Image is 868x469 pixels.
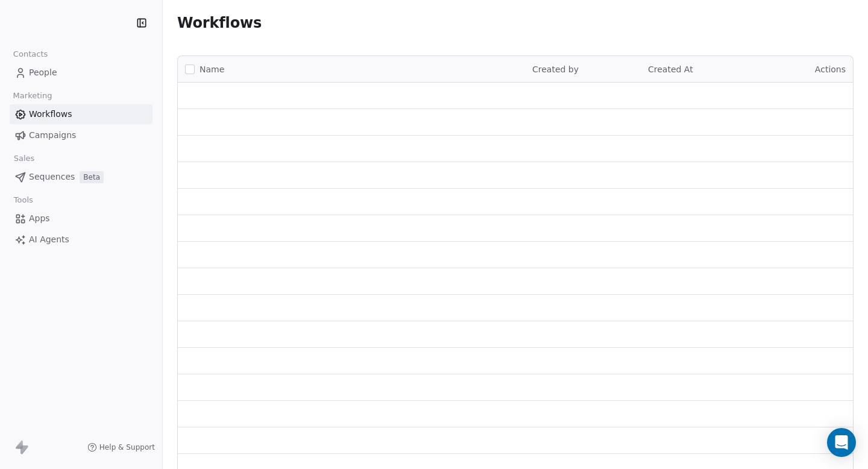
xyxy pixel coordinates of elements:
span: Sales [8,150,40,168]
span: Created At [648,65,693,74]
span: AI Agents [29,233,69,246]
a: AI Agents [10,230,153,250]
span: Workflows [177,14,262,31]
span: Sequences [29,171,75,183]
span: Campaigns [29,129,76,142]
a: Workflows [10,104,153,124]
span: People [29,66,57,79]
span: Tools [8,191,38,209]
span: Help & Support [99,442,155,452]
span: Created by [532,65,579,74]
a: Apps [10,209,153,228]
a: SequencesBeta [10,167,153,187]
div: Open Intercom Messenger [827,428,856,457]
a: Campaigns [10,125,153,145]
a: People [10,63,153,83]
span: Beta [80,171,104,183]
span: Marketing [8,87,57,105]
span: Actions [815,65,846,74]
span: Contacts [8,45,53,63]
a: Help & Support [87,442,155,452]
span: Name [200,63,224,76]
span: Apps [29,212,50,225]
span: Workflows [29,108,72,121]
